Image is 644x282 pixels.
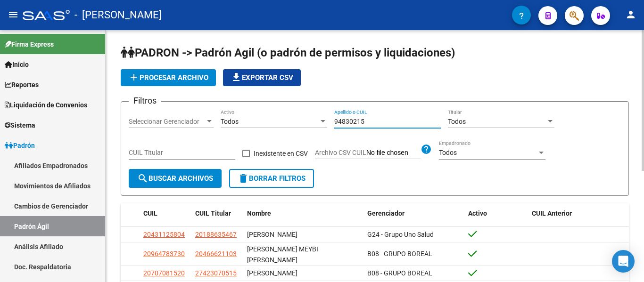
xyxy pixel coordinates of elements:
datatable-header-cell: Nombre [243,203,363,224]
input: Archivo CSV CUIL [366,149,421,157]
button: Buscar Archivos [129,169,222,188]
datatable-header-cell: CUIL Anterior [528,203,629,224]
span: 20431125804 [143,231,185,238]
span: Seleccionar Gerenciador [129,118,205,126]
span: Todos [439,149,457,156]
span: Gerenciador [367,209,405,217]
span: Firma Express [5,39,54,49]
span: Borrar Filtros [238,174,305,183]
mat-icon: menu [8,9,19,20]
div: Open Intercom Messenger [612,250,635,273]
span: 20707081520 [143,269,185,277]
span: Todos [221,118,239,125]
span: - [PERSON_NAME] [74,5,162,25]
span: 20188635467 [195,231,237,238]
datatable-header-cell: Gerenciador [363,203,465,224]
button: Exportar CSV [223,69,301,86]
span: 27423070515 [195,269,237,277]
span: Todos [448,118,466,125]
span: CUIL Anterior [532,209,572,217]
span: 20964783730 [143,250,185,258]
span: [PERSON_NAME] [247,231,297,238]
span: G24 - Grupo Uno Salud [367,231,434,238]
span: [PERSON_NAME] MEYBI [PERSON_NAME] [247,245,318,264]
span: Liquidación de Convenios [5,100,87,110]
span: 20466621103 [195,250,237,258]
span: Buscar Archivos [137,174,213,183]
span: CUIL [143,209,157,217]
span: Inexistente en CSV [254,148,308,159]
mat-icon: delete [238,173,249,184]
span: Procesar archivo [128,73,208,82]
span: B08 - GRUPO BOREAL [367,250,432,258]
h3: Filtros [129,94,161,107]
span: Reportes [5,80,39,90]
span: PADRON -> Padrón Agil (o padrón de permisos y liquidaciones) [121,46,455,59]
span: Activo [468,209,487,217]
span: B08 - GRUPO BOREAL [367,269,432,277]
button: Borrar Filtros [229,169,314,188]
span: Nombre [247,209,271,217]
mat-icon: help [421,144,432,155]
button: Procesar archivo [121,69,216,86]
datatable-header-cell: Activo [464,203,528,224]
span: Sistema [5,120,35,130]
datatable-header-cell: CUIL Titular [191,203,243,224]
mat-icon: search [137,173,149,184]
span: Archivo CSV CUIL [315,149,366,156]
span: Padrón [5,140,35,151]
span: Inicio [5,59,29,70]
span: CUIL Titular [195,209,231,217]
span: Exportar CSV [231,73,293,82]
mat-icon: add [128,72,140,83]
datatable-header-cell: CUIL [140,203,191,224]
span: [PERSON_NAME] [247,269,297,277]
mat-icon: file_download [231,72,242,83]
mat-icon: person [625,9,636,20]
